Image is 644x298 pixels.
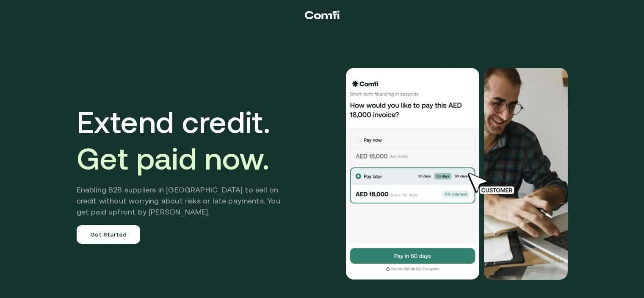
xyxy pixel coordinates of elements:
[484,68,568,280] img: Would you like to pay this AED 18,000.00 invoice?
[77,225,141,244] a: Get Started
[77,184,293,217] h2: Enabling B2B suppliers in [GEOGRAPHIC_DATA] to sell on credit without worrying about risks or lat...
[77,104,293,177] h1: Extend credit.
[77,141,270,176] span: Get paid now.
[305,2,340,28] a: Return to the top of the Comfi home page
[345,68,481,280] img: Would you like to pay this AED 18,000.00 invoice?
[462,172,524,195] img: cursor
